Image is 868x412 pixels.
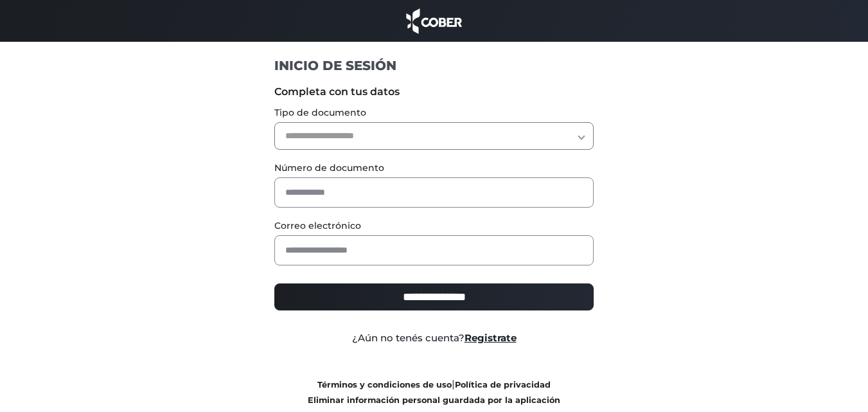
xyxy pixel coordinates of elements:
[317,380,452,390] a: Términos y condiciones de uso
[465,332,517,344] a: Registrate
[274,161,594,175] label: Número de documento
[274,57,594,74] h1: INICIO DE SESIÓN
[265,377,603,408] div: |
[455,380,551,390] a: Política de privacidad
[308,395,560,405] a: Eliminar información personal guardada por la aplicación
[274,84,594,100] label: Completa con tus datos
[274,106,594,120] label: Tipo de documento
[274,219,594,233] label: Correo electrónico
[265,331,603,346] div: ¿Aún no tenés cuenta?
[403,6,466,35] img: cober_marca.png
